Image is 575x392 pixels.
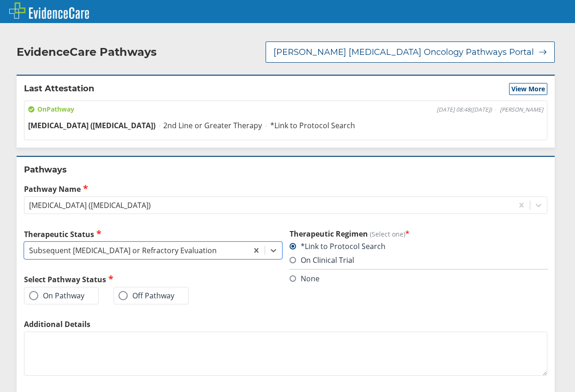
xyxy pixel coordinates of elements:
[28,120,155,131] span: [MEDICAL_DATA] ([MEDICAL_DATA])
[29,291,84,300] label: On Pathway
[370,230,405,238] span: (Select one)
[290,255,354,265] label: On Clinical Trial
[290,273,320,284] label: None
[500,106,543,113] span: [PERSON_NAME]
[511,84,545,94] span: View More
[119,291,174,300] label: Off Pathway
[9,2,89,19] img: EvidenceCare
[290,241,385,251] label: *Link to Protocol Search
[28,105,74,114] span: On Pathway
[270,120,355,131] span: *Link to Protocol Search
[509,83,547,95] button: View More
[24,164,547,175] h2: Pathways
[24,274,282,285] h2: Select Pathway Status
[24,319,547,329] label: Additional Details
[29,200,151,210] div: [MEDICAL_DATA] ([MEDICAL_DATA])
[273,47,534,58] span: [PERSON_NAME] [MEDICAL_DATA] Oncology Pathways Portal
[163,120,262,131] span: 2nd Line or Greater Therapy
[24,184,547,194] label: Pathway Name
[290,229,548,239] h3: Therapeutic Regimen
[29,245,217,255] div: Subsequent [MEDICAL_DATA] or Refractory Evaluation
[266,42,555,63] button: [PERSON_NAME] [MEDICAL_DATA] Oncology Pathways Portal
[24,83,94,95] h2: Last Attestation
[17,45,157,59] h2: EvidenceCare Pathways
[24,229,282,239] label: Therapeutic Status
[437,106,492,113] span: [DATE] 08:48 ( [DATE] )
